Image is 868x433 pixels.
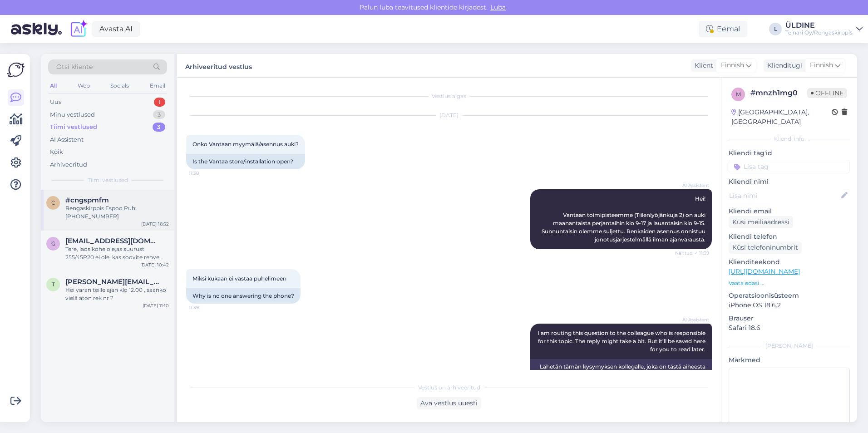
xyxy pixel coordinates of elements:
[189,170,223,177] span: 11:38
[729,135,850,143] div: Kliendi info
[186,154,305,169] div: Is the Vantaa store/installation open?
[51,199,55,206] span: c
[785,22,863,36] a: ÜLDINETeinari Oy/Rengaskirppis
[729,177,850,187] p: Kliendi nimi
[729,241,802,254] div: Küsi telefoninumbrit
[88,176,128,184] span: Tiimi vestlused
[186,92,712,100] div: Vestlus algas
[69,20,88,39] img: explore-ai
[488,3,508,11] span: Luba
[65,245,169,261] div: Tere, laos kohe ole,as suurust 255/45R20 ei ole, kas soovite rehve tellida?
[50,110,95,119] div: Minu vestlused
[750,88,807,98] div: # mnzh1mg0
[154,98,165,107] div: 1
[50,98,61,107] div: Uus
[807,88,847,98] span: Offline
[691,61,713,70] div: Klient
[538,330,707,353] span: I am routing this question to the colleague who is responsible for this topic. The reply might ta...
[731,108,832,127] div: [GEOGRAPHIC_DATA], [GEOGRAPHIC_DATA]
[729,160,850,173] input: Lisa tag
[764,61,802,70] div: Klienditugi
[785,22,853,29] div: ÜLDINE
[52,281,55,288] span: t
[140,261,169,268] div: [DATE] 10:42
[418,384,480,392] span: Vestlus on arhiveeritud
[729,232,850,241] p: Kliendi telefon
[108,80,131,92] div: Socials
[729,355,850,365] p: Märkmed
[675,182,709,189] span: AI Assistent
[51,240,55,247] span: g
[192,141,299,148] span: Onko Vantaan myymälä/asennus auki?
[48,80,59,92] div: All
[417,397,481,409] div: Ava vestlus uuesti
[148,80,167,92] div: Email
[192,275,286,282] span: Miksi kukaan ei vastaa puhelimeen
[675,250,709,256] span: Nähtud ✓ 11:39
[729,291,850,300] p: Operatsioonisüsteem
[736,91,741,98] span: m
[65,237,160,245] span: giaphongls191@gmail.com
[56,62,93,72] span: Otsi kliente
[185,59,252,72] label: Arhiveeritud vestlus
[65,196,109,204] span: #cngspmfm
[729,267,800,276] a: [URL][DOMAIN_NAME]
[785,29,853,36] div: Teinari Oy/Rengaskirppis
[153,123,165,132] div: 3
[769,23,782,35] div: L
[141,221,169,227] div: [DATE] 16:52
[729,323,850,333] p: Safari 18.6
[7,61,25,79] img: Askly Logo
[729,279,850,287] p: Vaata edasi ...
[65,204,169,221] div: Rengaskirppis Espoo Puh: [PHONE_NUMBER]
[729,216,793,228] div: Küsi meiliaadressi
[143,302,169,309] div: [DATE] 11:10
[50,148,63,157] div: Kõik
[729,300,850,310] p: iPhone OS 18.6.2
[729,342,850,350] div: [PERSON_NAME]
[50,135,84,144] div: AI Assistent
[50,123,97,132] div: Tiimi vestlused
[50,160,87,169] div: Arhiveeritud
[153,110,165,119] div: 3
[186,111,712,119] div: [DATE]
[675,316,709,323] span: AI Assistent
[721,60,744,70] span: Finnish
[189,304,223,311] span: 11:39
[92,21,140,37] a: Avasta AI
[65,286,169,302] div: Hei varan teille ajan klo 12.00 , saanko vielä aton rek nr ?
[810,60,833,70] span: Finnish
[76,80,92,92] div: Web
[699,21,747,37] div: Eemal
[729,207,850,216] p: Kliendi email
[729,191,839,201] input: Lisa nimi
[729,148,850,158] p: Kliendi tag'id
[729,314,850,323] p: Brauser
[65,278,160,286] span: timo.elomaa@hotmail.com
[729,257,850,267] p: Klienditeekond
[186,288,301,304] div: Why is no one answering the phone?
[530,359,712,391] div: Lähetän tämän kysymyksen kollegalle, joka on tästä aiheesta vastuussa. Vastaus voi kestää hetken....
